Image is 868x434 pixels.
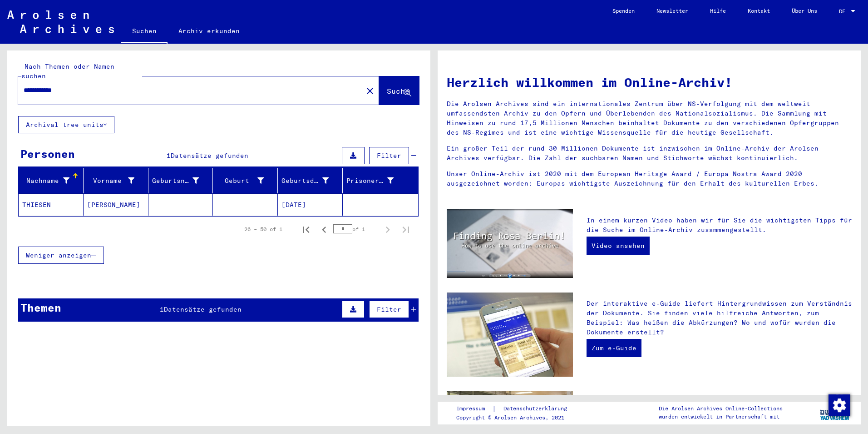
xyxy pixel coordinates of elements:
[333,225,379,233] div: of 1
[361,81,379,100] button: Clear
[659,413,783,421] p: wurden entwickelt in Partnerschaft mit
[171,151,248,160] span: Datensätze gefunden
[281,176,329,186] div: Geburtsdatum
[18,116,114,133] button: Archival tree units
[387,86,409,96] span: Suche
[456,414,578,422] p: Copyright © Arolsen Archives, 2021
[346,176,394,186] div: Prisoner #
[281,173,342,188] div: Geburtsdatum
[87,176,134,186] div: Vorname
[343,168,418,193] mat-header-cell: Prisoner #
[456,404,578,414] div: |
[829,394,850,416] img: Zustimmung ändern
[659,404,783,413] p: Die Arolsen Archives Online-Collections
[447,209,573,278] img: video.jpg
[369,147,409,164] button: Filter
[84,194,148,216] mat-cell: [PERSON_NAME]
[377,305,401,313] span: Filter
[447,169,852,188] p: Unser Online-Archiv ist 2020 mit dem European Heritage Award / Europa Nostra Award 2020 ausgezeic...
[217,173,277,188] div: Geburt‏
[21,62,114,80] mat-label: Nach Themen oder Namen suchen
[164,305,242,313] span: Datensätze gefunden
[447,73,852,92] h1: Herzlich willkommen im Online-Archiv!
[148,168,213,193] mat-header-cell: Geburtsname
[20,299,61,316] div: Themen
[278,168,343,193] mat-header-cell: Geburtsdatum
[160,305,164,313] span: 1
[217,176,264,186] div: Geburt‏
[278,194,343,216] mat-cell: [DATE]
[587,237,650,255] a: Video ansehen
[19,168,84,193] mat-header-cell: Nachname
[456,404,492,414] a: Impressum
[244,225,282,233] div: 26 – 50 of 1
[587,216,852,235] p: In einem kurzen Video haben wir für Sie die wichtigsten Tipps für die Suche im Online-Archiv zusa...
[20,146,75,162] div: Personen
[18,247,104,264] button: Weniger anzeigen
[168,20,251,42] a: Archiv erkunden
[587,299,852,337] p: Der interaktive e-Guide liefert Hintergrundwissen zum Verständnis der Dokumente. Sie finden viele...
[818,401,852,424] img: yv_logo.png
[167,151,171,160] span: 1
[496,404,578,414] a: Datenschutzerklärung
[22,176,69,186] div: Nachname
[379,76,419,105] button: Suche
[152,176,199,186] div: Geburtsname
[447,293,573,377] img: eguide.jpg
[213,168,278,193] mat-header-cell: Geburt‏
[377,151,401,160] span: Filter
[379,220,397,238] button: Next page
[369,301,409,318] button: Filter
[87,173,148,188] div: Vorname
[397,220,415,238] button: Last page
[447,144,852,163] p: Ein großer Teil der rund 30 Millionen Dokumente ist inzwischen im Online-Archiv der Arolsen Archi...
[315,220,333,238] button: Previous page
[26,251,91,259] span: Weniger anzeigen
[839,8,849,15] span: DE
[447,99,852,137] p: Die Arolsen Archives sind ein internationales Zentrum über NS-Verfolgung mit dem weltweit umfasse...
[365,86,375,96] mat-icon: close
[84,168,148,193] mat-header-cell: Vorname
[22,173,83,188] div: Nachname
[121,20,168,44] a: Suchen
[587,339,641,357] a: Zum e-Guide
[19,194,84,216] mat-cell: THIESEN
[7,10,114,33] img: Arolsen_neg.svg
[346,173,407,188] div: Prisoner #
[152,173,213,188] div: Geburtsname
[297,220,315,238] button: First page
